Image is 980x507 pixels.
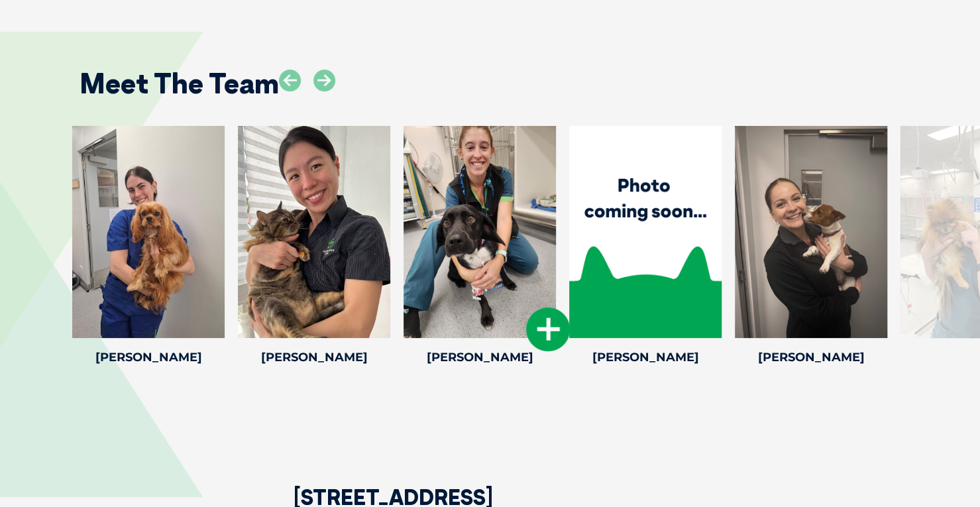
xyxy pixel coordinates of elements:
[238,351,390,363] h4: [PERSON_NAME]
[569,351,722,363] h4: [PERSON_NAME]
[735,351,887,363] h4: [PERSON_NAME]
[404,351,556,363] h4: [PERSON_NAME]
[80,70,279,97] h2: Meet The Team
[72,351,225,363] h4: [PERSON_NAME]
